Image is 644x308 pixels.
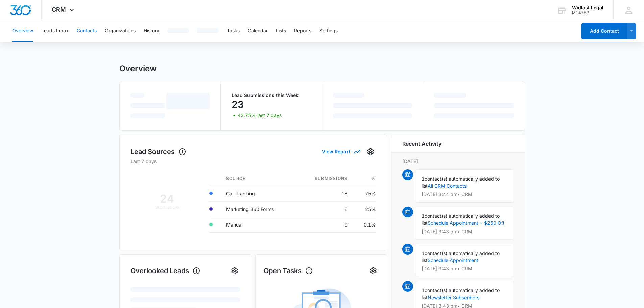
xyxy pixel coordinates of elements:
[581,23,627,39] button: Add Contact
[296,201,353,217] td: 6
[422,176,425,182] span: 1
[221,217,296,232] td: Manual
[353,186,376,201] td: 75%
[422,192,508,197] p: [DATE] 3:44 pm • CRM
[572,5,603,10] div: account name
[428,183,467,189] a: All CRM Contacts
[229,265,240,276] button: Settings
[422,287,425,293] span: 1
[422,213,425,219] span: 1
[221,171,296,186] th: Source
[402,140,442,148] h6: Recent Activity
[353,201,376,217] td: 25%
[319,20,338,42] button: Settings
[368,265,379,276] button: Settings
[422,266,508,271] p: [DATE] 3:43 pm • CRM
[276,20,286,42] button: Lists
[365,146,376,157] button: Settings
[296,186,353,201] td: 18
[353,217,376,232] td: 0.1%
[119,64,157,74] h1: Overview
[296,171,353,186] th: Submissions
[422,176,500,189] span: contact(s) automatically added to list
[41,20,69,42] button: Leads Inbox
[221,186,296,201] td: Call Tracking
[232,93,311,98] p: Lead Submissions this Week
[264,266,313,276] h1: Open Tasks
[130,266,200,276] h1: Overlooked Leads
[221,201,296,217] td: Marketing 360 Forms
[77,20,97,42] button: Contacts
[144,20,159,42] button: History
[428,220,504,226] a: Schedule Appointment - $250 Off
[52,6,66,13] span: CRM
[248,20,268,42] button: Calendar
[296,217,353,232] td: 0
[422,250,425,256] span: 1
[428,294,479,300] a: Newsletter Subscribers
[322,146,360,158] button: View Report
[422,229,508,234] p: [DATE] 3:43 pm • CRM
[294,20,311,42] button: Reports
[130,158,376,165] p: Last 7 days
[422,213,500,226] span: contact(s) automatically added to list
[232,99,244,110] p: 23
[238,113,282,118] p: 43.75% last 7 days
[422,250,500,263] span: contact(s) automatically added to list
[422,287,500,300] span: contact(s) automatically added to list
[130,147,186,157] h1: Lead Sources
[227,20,240,42] button: Tasks
[353,171,376,186] th: %
[428,257,478,263] a: Schedule Appointment
[12,20,33,42] button: Overview
[105,20,136,42] button: Organizations
[402,158,514,165] p: [DATE]
[572,10,603,15] div: account id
